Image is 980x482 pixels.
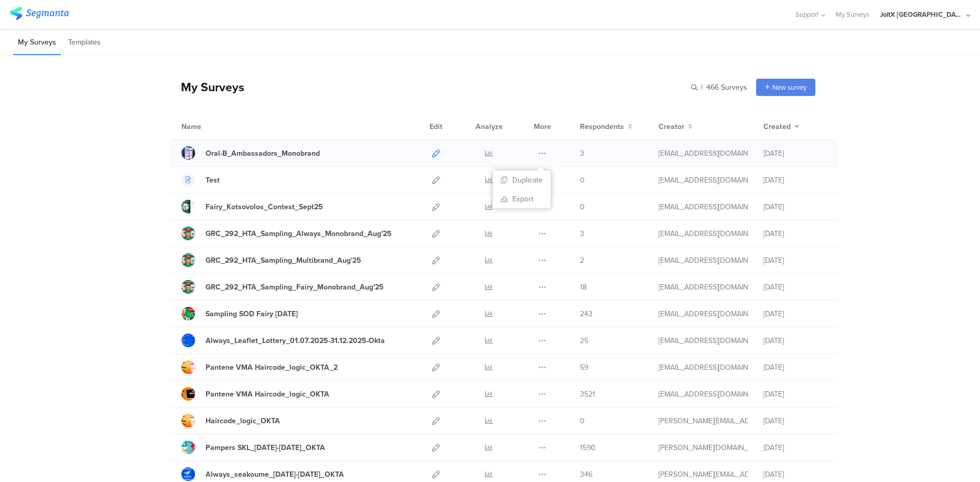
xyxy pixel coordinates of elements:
div: [DATE] [763,255,826,266]
span: 243 [580,308,593,319]
div: Always_seakoume_03May25-30June25_OKTA [206,469,344,480]
a: Pampers SKL_[DATE]-[DATE]_OKTA [181,441,325,454]
div: GRC_292_HTA_Sampling_Fairy_Monobrand_Aug'25 [206,282,384,293]
a: Always_seakoume_[DATE]-[DATE]_OKTA [181,467,344,481]
span: 2 [580,255,584,266]
div: [DATE] [763,469,826,480]
a: GRC_292_HTA_Sampling_Always_Monobrand_Aug'25 [181,227,392,240]
button: Respondents [580,121,632,132]
span: 466 Surveys [706,82,747,93]
div: betbeder.mb@pg.com [659,201,748,212]
a: Sampling SOD Fairy [DATE] [181,307,298,320]
div: Edit [425,113,447,140]
div: [DATE] [763,308,826,319]
span: 18 [580,282,587,293]
div: Pantene VMA Haircode_logic_OKTA_2 [206,362,338,373]
span: 346 [580,469,593,480]
a: Oral-B_Ambassadors_Monobrand [181,146,320,160]
li: My Surveys [13,30,61,55]
span: 0 [580,201,585,212]
span: 3521 [580,389,595,400]
span: 25 [580,335,588,346]
div: baroutis.db@pg.com [659,389,748,400]
span: 1590 [580,442,596,453]
div: [DATE] [763,175,826,186]
div: gheorghe.a.4@pg.com [659,282,748,293]
div: Haircode_logic_OKTA [206,415,280,426]
div: arvanitis.a@pg.com [659,469,748,480]
div: arvanitis.a@pg.com [659,415,748,426]
span: 0 [580,175,585,186]
div: [DATE] [763,282,826,293]
a: Always_Leaflet_Lottery_01.07.2025-31.12.2025-Okta [181,334,385,347]
div: Test [206,175,220,186]
div: skora.es@pg.com [659,442,748,453]
li: Templates [63,30,105,55]
div: GRC_292_HTA_Sampling_Multibrand_Aug'25 [206,255,361,266]
div: Pantene VMA Haircode_logic_OKTA [206,389,329,400]
div: Analyze [473,113,505,140]
div: More [531,113,554,140]
div: [DATE] [763,335,826,346]
button: Duplicate [493,170,551,189]
div: [DATE] [763,148,826,159]
span: 0 [580,415,585,426]
a: GRC_292_HTA_Sampling_Multibrand_Aug'25 [181,253,361,267]
div: gheorghe.a.4@pg.com [659,228,748,239]
div: nikolopoulos.j@pg.com [659,148,748,159]
span: 3 [580,228,584,239]
div: Name [181,121,244,132]
div: [DATE] [763,442,826,453]
div: Always_Leaflet_Lottery_01.07.2025-31.12.2025-Okta [206,335,385,346]
span: Creator [659,121,684,132]
div: [DATE] [763,415,826,426]
img: segmanta logo [9,7,69,20]
div: gheorghe.a.4@pg.com [659,308,748,319]
div: Pampers SKL_8May25-21May25_OKTA [206,442,325,453]
div: support@segmanta.com [659,175,748,186]
div: My Surveys [170,78,244,96]
span: Support [795,9,819,19]
div: baroutis.db@pg.com [659,362,748,373]
a: GRC_292_HTA_Sampling_Fairy_Monobrand_Aug'25 [181,280,384,294]
a: Export [493,189,551,208]
a: Pantene VMA Haircode_logic_OKTA [181,387,329,401]
div: betbeder.mb@pg.com [659,335,748,346]
button: Creator [659,121,693,132]
div: [DATE] [763,228,826,239]
div: JoltX [GEOGRAPHIC_DATA] [880,9,964,19]
div: Fairy_Kotsovolos_Contest_Sept25 [206,201,323,212]
span: | [699,82,704,93]
a: Test [181,173,220,187]
a: Pantene VMA Haircode_logic_OKTA_2 [181,360,338,374]
div: [DATE] [763,389,826,400]
div: Sampling SOD Fairy Aug'25 [206,308,298,319]
a: Haircode_logic_OKTA [181,414,280,427]
span: New survey [772,82,806,92]
a: Fairy_Kotsovolos_Contest_Sept25 [181,200,323,213]
span: Respondents [580,121,624,132]
span: 59 [580,362,588,373]
div: [DATE] [763,362,826,373]
span: Created [763,121,791,132]
div: gheorghe.a.4@pg.com [659,255,748,266]
div: Oral-B_Ambassadors_Monobrand [206,148,320,159]
div: GRC_292_HTA_Sampling_Always_Monobrand_Aug'25 [206,228,392,239]
button: Created [763,121,799,132]
div: [DATE] [763,201,826,212]
span: 3 [580,148,584,159]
